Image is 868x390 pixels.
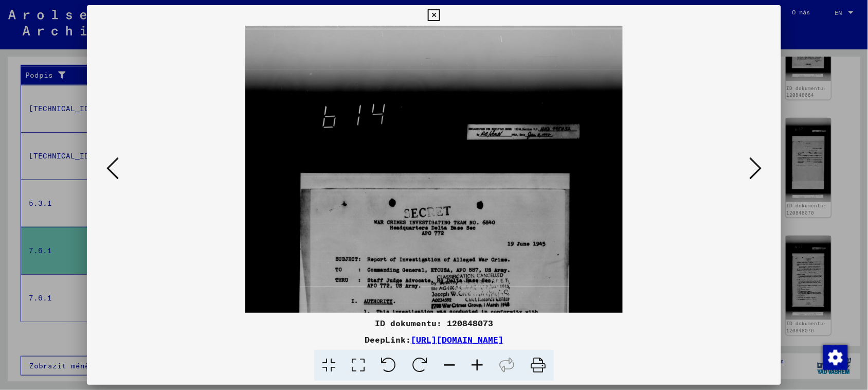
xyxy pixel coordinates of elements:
img: Změna souhlasu [823,345,848,370]
a: [URL][DOMAIN_NAME] [411,334,503,345]
font: ID dokumentu: 120848073 [375,318,493,328]
font: DeepLink: [365,334,411,345]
